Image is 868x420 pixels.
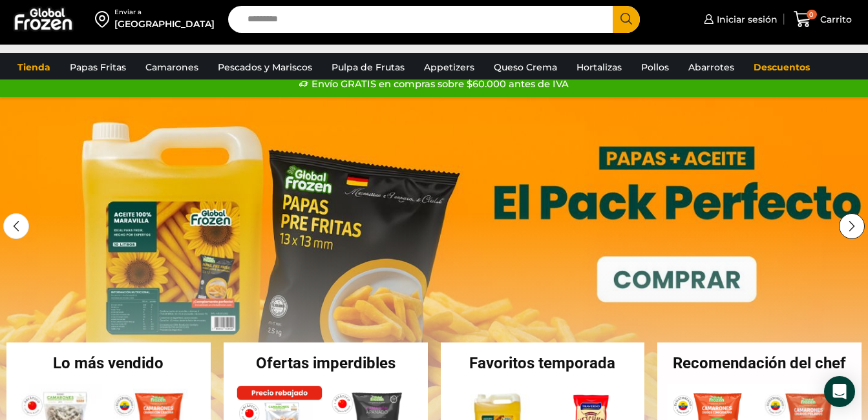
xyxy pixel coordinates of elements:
[701,6,778,32] a: Iniciar sesión
[790,4,855,34] a: 0 Carrito
[657,355,862,371] h2: Recomendación del chef
[747,55,816,79] a: Descuentos
[824,376,855,407] div: Open Intercom Messenger
[613,6,640,33] button: Search button
[211,55,319,79] a: Pescados y Mariscos
[3,213,29,239] div: Previous slide
[95,8,114,30] img: address-field-icon.svg
[325,55,411,79] a: Pulpa de Frutas
[839,213,865,239] div: Next slide
[114,17,215,30] div: [GEOGRAPHIC_DATA]
[487,55,564,79] a: Queso Crema
[714,13,778,26] span: Iniciar sesión
[682,55,741,79] a: Abarrotes
[139,55,205,79] a: Camarones
[63,55,132,79] a: Papas Fritas
[441,355,645,371] h2: Favoritos temporada
[635,55,675,79] a: Pollos
[570,55,628,79] a: Hortalizas
[114,8,215,17] div: Enviar a
[224,355,428,371] h2: Ofertas imperdibles
[807,10,817,20] span: 0
[817,13,852,26] span: Carrito
[6,355,211,371] h2: Lo más vendido
[11,55,57,79] a: Tienda
[418,55,481,79] a: Appetizers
